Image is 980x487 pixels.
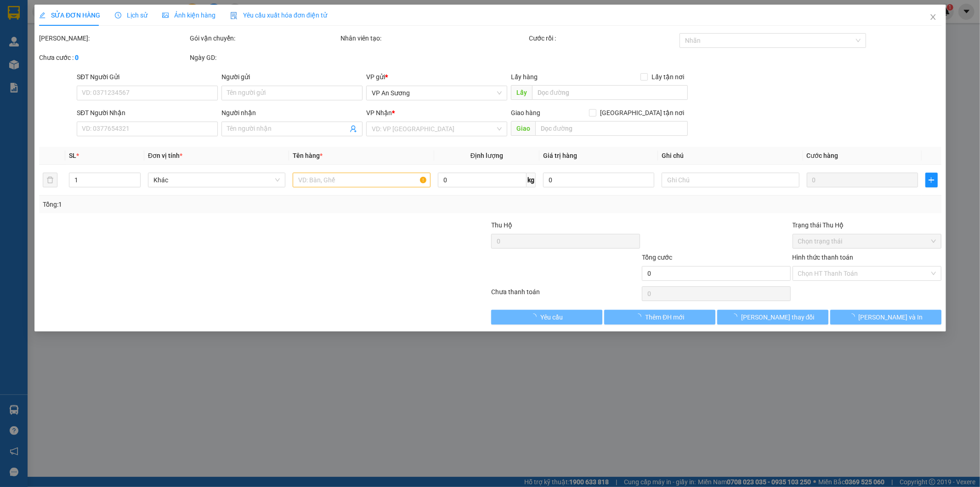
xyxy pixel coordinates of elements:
[798,234,935,248] span: Chọn trạng thái
[350,125,357,133] span: user-add
[658,147,803,165] th: Ghi chú
[39,12,100,19] span: SỬA ĐƠN HÀNG
[641,254,672,261] span: Tổng cước
[858,312,923,322] span: [PERSON_NAME] và In
[925,176,937,184] span: plus
[221,108,363,118] div: Người nhận
[528,33,677,43] div: Cước rồi :
[530,313,540,320] span: loading
[372,86,502,100] span: VP An Sương
[543,152,577,159] span: Giá trị hàng
[510,121,535,136] span: Giao
[43,199,378,209] div: Tổng: 1
[792,220,941,230] div: Trạng thái Thu Hộ
[741,312,815,322] span: [PERSON_NAME] thay đổi
[43,173,57,187] button: delete
[920,5,946,30] button: Close
[510,85,532,100] span: Lấy
[162,12,215,19] span: Ảnh kiện hàng
[929,13,936,21] span: close
[491,310,602,325] button: Yêu cầu
[806,152,838,159] span: Cước hàng
[115,12,121,18] span: clock-circle
[162,12,169,18] span: picture
[662,173,799,187] input: Ghi Chú
[230,12,327,19] span: Yêu cầu xuất hóa đơn điện tử
[848,313,858,320] span: loading
[596,108,688,118] span: [GEOGRAPHIC_DATA] tận nơi
[39,12,45,18] span: edit
[77,72,218,82] div: SĐT Người Gửi
[293,173,430,187] input: VD: Bàn, Ghế
[366,109,392,116] span: VP Nhận
[39,52,188,63] div: Chưa cước :
[806,173,918,187] input: 0
[510,109,540,116] span: Giao hàng
[190,52,339,63] div: Ngày GD:
[366,72,507,82] div: VP gửi
[115,12,147,19] span: Lịch sử
[39,33,188,43] div: [PERSON_NAME]:
[792,254,853,261] label: Hình thức thanh toán
[717,310,828,325] button: [PERSON_NAME] thay đổi
[604,310,715,325] button: Thêm ĐH mới
[293,152,323,159] span: Tên hàng
[153,173,280,187] span: Khác
[340,33,527,43] div: Nhân viên tạo:
[645,312,684,322] span: Thêm ĐH mới
[510,73,537,81] span: Lấy hàng
[540,312,563,322] span: Yêu cầu
[532,85,688,100] input: Dọc đường
[527,173,536,187] span: kg
[69,152,76,159] span: SL
[221,72,363,82] div: Người gửi
[635,313,645,320] span: loading
[190,33,339,43] div: Gói vận chuyển:
[491,221,512,229] span: Thu Hộ
[230,12,238,19] img: icon
[925,173,937,187] button: plus
[731,313,741,320] span: loading
[148,152,182,159] span: Đơn vị tính
[830,310,941,325] button: [PERSON_NAME] và In
[535,121,688,136] input: Dọc đường
[490,287,641,303] div: Chưa thanh toán
[75,54,79,61] b: 0
[648,72,688,82] span: Lấy tận nơi
[470,152,503,159] span: Định lượng
[77,108,218,118] div: SĐT Người Nhận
